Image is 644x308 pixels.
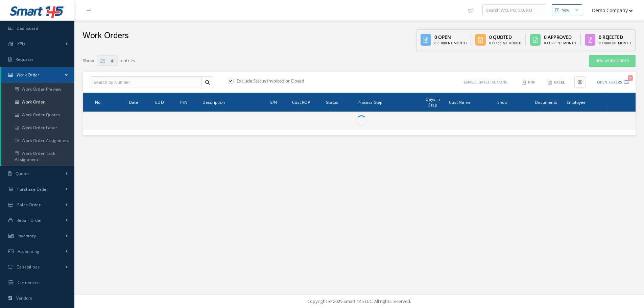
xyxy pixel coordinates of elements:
div: 0 Current Month [544,41,576,46]
span: EDD [155,99,164,105]
a: Work Order Labor [1,121,74,134]
a: Work Order [1,96,74,109]
span: Description [202,99,225,105]
span: Date [129,99,138,105]
span: Repair Order [17,217,42,223]
span: Documents [535,99,557,105]
label: Exclude Status Invoiced or Closed [235,78,304,84]
span: Accounting [18,248,40,254]
span: Sales Order [17,202,41,208]
a: Work Order Quotes [1,109,74,121]
a: New Work Order [589,55,636,67]
span: Dashboard [17,25,39,31]
span: Process Step [357,99,382,105]
input: Search WO, PO, SO, RO [482,4,546,17]
div: 0 Current Month [434,41,467,46]
button: Demo Company [586,4,633,17]
span: Requests [16,56,33,62]
label: entries [121,55,135,64]
label: Show [83,55,94,64]
button: New [552,4,582,16]
div: 0 Current Month [489,41,521,46]
span: Inventory [18,233,36,239]
span: Work Order [17,72,40,78]
span: Status [326,99,338,105]
input: Search by Number [90,76,202,89]
span: Cust RO# [292,99,310,105]
a: Work Order Preview [1,83,74,96]
span: Quotes [16,171,30,176]
h2: Work Orders [82,31,129,41]
a: Work Order Task Assignment [1,147,74,166]
div: 0 Rejected [599,33,631,41]
a: Work Order [1,67,74,83]
div: Exclude Status Invoiced or Closed [226,78,359,86]
span: S/N [270,99,277,105]
div: New [562,7,569,13]
div: Copyright © 2025 Smart 145 LLC. All rights reserved. [81,298,637,305]
a: Work Order Assignment [1,134,74,147]
span: Customers [18,280,39,285]
span: KPIs [17,41,25,47]
span: Cust Name [449,99,471,105]
div: 0 Current Month [599,41,631,46]
div: 0 Quoted [489,33,521,41]
button: Excel [545,76,569,88]
span: No [95,99,100,105]
button: PDF [519,76,540,88]
button: Open Filters1 [591,77,629,88]
span: 1 [628,75,633,81]
span: Days in Step [426,96,440,108]
span: Vendors [16,295,32,301]
span: Capabilities [17,264,40,270]
span: Shop [497,99,507,105]
span: P/N [180,99,187,105]
button: Enable batch actions [458,76,514,88]
span: Purchase Order [17,186,48,192]
div: 0 Approved [544,33,576,41]
div: 0 Open [434,33,467,41]
span: Employee [567,99,586,105]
